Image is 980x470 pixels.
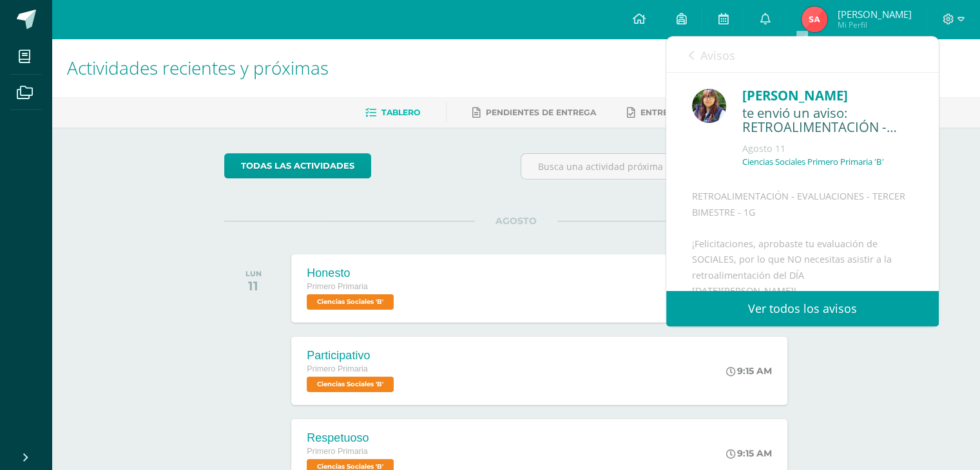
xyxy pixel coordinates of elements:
[742,156,884,167] p: Ciencias Sociales Primero Primaria 'B'
[365,102,420,123] a: Tablero
[307,267,397,280] div: Honesto
[640,108,698,117] span: Entregadas
[726,447,772,459] div: 9:15 AM
[692,189,913,456] div: RETROALIMENTACIÓN - EVALUACIONES - TERCER BIMESTRE - 1G ¡Felicitaciones, aprobaste tu evaluación ...
[486,108,596,117] span: Pendientes de entrega
[307,294,394,310] span: Ciencias Sociales 'B'
[224,153,371,178] a: todas las Actividades
[472,102,596,123] a: Pendientes de entrega
[837,8,911,21] span: [PERSON_NAME]
[245,269,262,278] div: LUN
[307,349,397,362] div: Participativo
[742,86,913,106] div: [PERSON_NAME]
[692,89,726,123] img: e07087a87d70f2dc13089c99dd7a7993.png
[726,365,772,377] div: 9:15 AM
[307,431,397,445] div: Respetuoso
[307,364,367,373] span: Primero Primaria
[307,447,367,456] span: Primero Primaria
[245,278,262,294] div: 11
[802,6,827,32] img: 1b825a17e08a225cb0c224a19acd33b7.png
[837,19,911,30] span: Mi Perfil
[307,377,394,392] span: Ciencias Sociales 'B'
[475,215,557,227] span: AGOSTO
[700,48,735,63] span: Avisos
[742,106,913,136] div: te envió un aviso: RETROALIMENTACIÓN - EVALUACIONES - TERCER BIMESTRE - 1G
[67,55,329,80] span: Actividades recientes y próximas
[307,282,367,291] span: Primero Primaria
[845,47,851,61] span: 1
[845,47,916,61] span: avisos sin leer
[627,102,698,123] a: Entregadas
[666,291,939,326] a: Ver todos los avisos
[521,154,807,179] input: Busca una actividad próxima aquí...
[381,108,420,117] span: Tablero
[742,142,913,155] div: Agosto 11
